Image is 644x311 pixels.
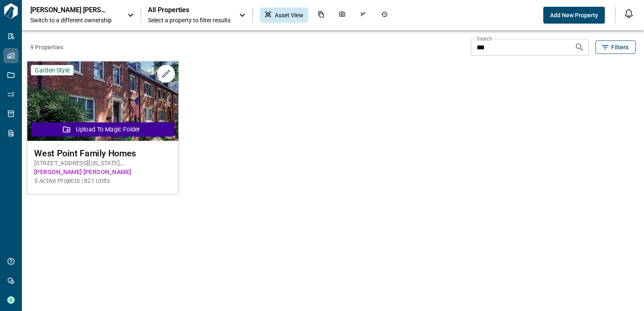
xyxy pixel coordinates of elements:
span: All Properties [148,6,231,14]
div: Documents [313,8,330,23]
span: Select a property to filter results [148,16,231,24]
label: Search [477,35,492,42]
span: Add New Property [550,11,598,19]
span: 9 Properties [30,43,467,51]
span: [STREET_ADDRESS][US_STATE] , [GEOGRAPHIC_DATA] , NY [34,159,172,168]
div: Photos [334,8,351,23]
span: Filters [611,43,628,51]
span: [PERSON_NAME] [PERSON_NAME] [34,168,172,177]
button: Open notification feed [622,7,636,20]
button: Filters [596,40,636,54]
p: [PERSON_NAME] [PERSON_NAME] [30,6,106,14]
button: Upload to Magic Folder [31,122,174,137]
span: West Point Family Homes [34,148,172,158]
img: property-asset [27,62,178,141]
span: Switch to a different ownership [30,16,119,24]
button: Add New Property [543,7,605,24]
span: 5 Active Projects | 821 Units [34,177,172,185]
div: Asset View [260,8,309,23]
span: Garden Style [35,66,70,74]
span: Asset View [275,11,303,19]
div: Job History [376,8,393,23]
button: Search properties [571,39,588,56]
div: Issues & Info [355,8,372,23]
